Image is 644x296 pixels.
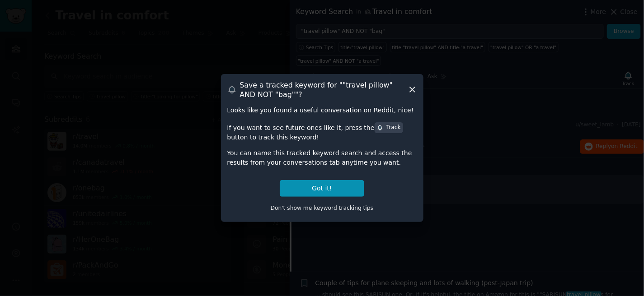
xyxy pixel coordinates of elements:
[377,124,401,132] div: Track
[227,121,417,142] div: If you want to see future ones like it, press the button to track this keyword!
[271,205,374,211] span: Don't show me keyword tracking tips
[240,80,408,99] h3: Save a tracked keyword for " "travel pillow" AND NOT "bag" "?
[227,148,417,167] div: You can name this tracked keyword search and access the results from your conversations tab anyti...
[227,106,417,115] div: Looks like you found a useful conversation on Reddit, nice!
[280,180,364,197] button: Got it!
